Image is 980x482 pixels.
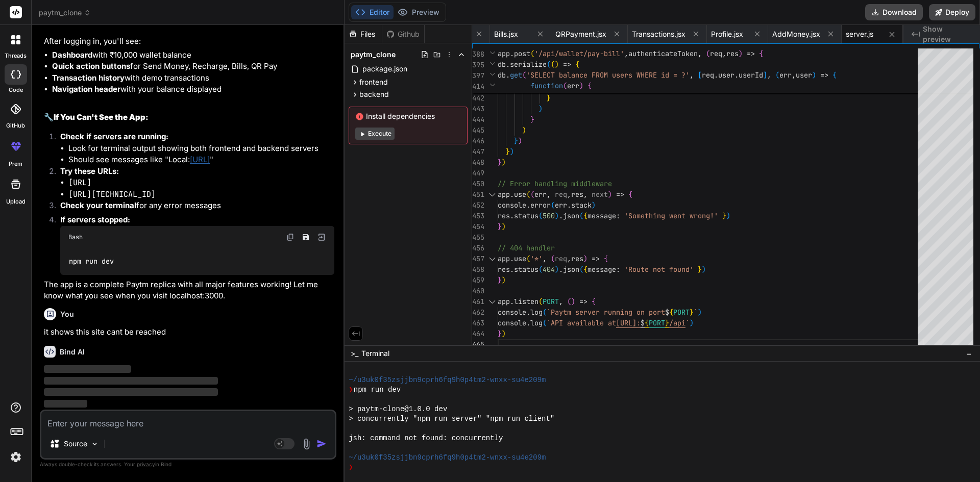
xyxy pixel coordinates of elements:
[964,345,974,362] button: −
[583,265,587,274] span: {
[592,200,596,210] span: )
[52,50,92,60] strong: Dashboard
[498,200,526,210] span: console
[865,4,923,20] button: Download
[44,326,334,338] p: it shows this site cant be reached
[739,49,743,58] span: )
[522,70,526,80] span: (
[832,70,837,80] span: {
[779,70,792,80] span: err
[68,256,115,267] code: npm run dev
[472,221,484,232] div: 454
[317,233,326,242] img: Open in Browser
[355,111,461,121] span: Install dependencies
[530,115,534,124] span: }
[583,211,587,220] span: {
[534,49,624,58] span: '/api/wallet/pay-bill'
[472,264,484,275] div: 458
[543,297,559,306] span: PORT
[555,211,559,220] span: )
[498,308,526,317] span: console
[555,200,567,210] span: err
[349,463,354,472] span: ❯
[472,146,484,157] div: 447
[555,265,559,274] span: )
[710,49,722,58] span: req
[567,297,571,306] span: (
[64,439,87,449] p: Source
[502,275,506,285] span: )
[526,318,530,327] span: .
[472,286,484,296] div: 460
[510,147,514,156] span: )
[351,49,396,60] span: paytm_clone
[39,8,91,18] span: paytm_clone
[522,125,526,135] span: )
[551,60,555,69] span: (
[792,70,796,80] span: ,
[551,254,555,263] span: (
[526,190,530,199] span: (
[498,158,502,167] span: }
[502,329,506,338] span: )
[555,190,567,199] span: req
[60,200,136,210] strong: Check your terminal
[530,318,543,327] span: log
[563,265,579,274] span: json
[498,329,502,338] span: }
[514,265,538,274] span: status
[52,61,130,71] strong: Quick action buttons
[538,265,543,274] span: (
[604,254,608,263] span: {
[9,86,23,94] label: code
[616,190,624,199] span: =>
[190,155,210,164] a: [URL]
[518,136,522,145] span: )
[530,49,534,58] span: (
[494,29,518,39] span: Bills.jsx
[361,63,408,75] span: package.json
[510,265,514,274] span: .
[563,60,571,69] span: =>
[472,49,484,60] span: 388
[498,265,510,274] span: res
[722,49,726,58] span: ,
[929,4,975,20] button: Deploy
[514,211,538,220] span: status
[510,211,514,220] span: .
[583,254,587,263] span: )
[472,275,484,286] div: 459
[301,438,312,450] img: attachment
[747,49,755,58] span: =>
[547,60,551,69] span: (
[498,254,510,263] span: app
[534,190,547,199] span: err
[472,168,484,179] div: 449
[60,215,130,224] strong: If servers stopped:
[587,81,592,90] span: {
[345,29,382,39] div: Files
[498,70,506,80] span: db
[624,211,718,220] span: 'Something went wrong!'
[571,254,583,263] span: res
[714,70,718,80] span: .
[472,318,484,328] div: 463
[506,147,510,156] span: }
[702,265,706,274] span: )
[592,297,596,306] span: {
[734,70,739,80] span: .
[608,190,612,199] span: )
[543,308,547,317] span: (
[547,190,551,199] span: ,
[526,200,530,210] span: .
[485,189,499,200] div: Click to collapse the range.
[52,61,334,72] li: for Send Money, Recharge, Bills, QR Pay
[68,143,334,155] li: Look for terminal output showing both frontend and backend servers
[349,385,354,395] span: ❯
[44,388,218,396] span: ‌
[7,448,24,466] img: settings
[759,49,763,58] span: {
[44,400,87,408] span: ‌
[68,154,334,166] li: Should see messages like "Local: "
[514,190,526,199] span: use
